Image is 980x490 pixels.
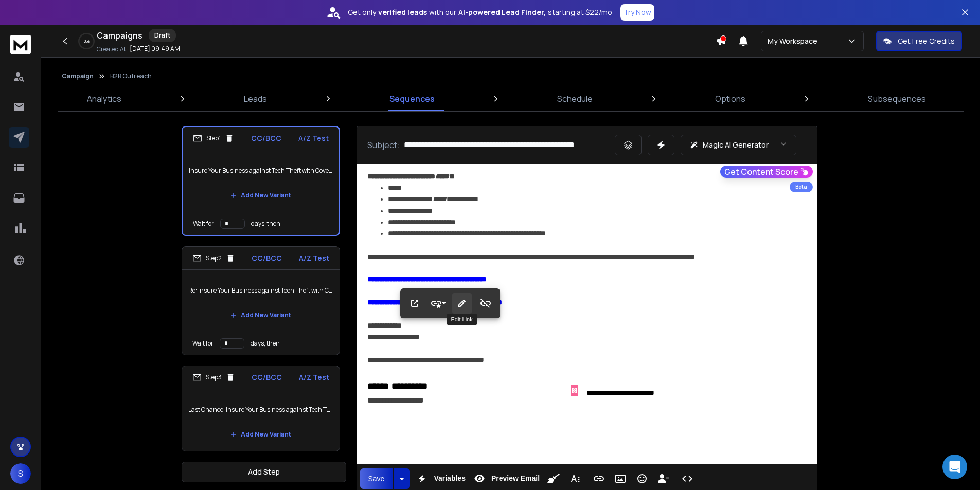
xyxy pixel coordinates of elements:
[868,93,926,105] p: Subsequences
[182,126,340,236] li: Step1CC/BCCA/Z TestInsure Your Business against Tech Theft with CoverCloudAdd New VariantWait for...
[942,455,967,479] div: Open Intercom Messenger
[299,253,329,263] p: A/Z Test
[790,182,813,192] div: Beta
[238,86,273,111] a: Leads
[189,156,333,185] p: Insure Your Business against Tech Theft with CoverCloud
[544,468,563,489] button: Clean HTML
[378,7,427,17] strong: verified leads
[222,424,299,445] button: Add New Variant
[412,468,468,489] button: Variables
[703,140,769,150] p: Magic AI Generator
[298,133,329,143] p: A/Z Test
[87,93,121,105] p: Analytics
[654,468,673,489] button: Insert Unsubscribe Link
[62,72,94,80] button: Campaign
[97,29,142,42] h1: Campaigns
[623,7,651,17] p: Try Now
[678,468,697,489] button: Code View
[360,468,393,489] button: Save
[715,93,745,105] p: Options
[10,35,31,54] img: logo
[565,468,585,489] button: More Text
[110,72,152,80] p: B2B Outreach
[130,45,180,53] p: [DATE] 09:49 AM
[193,134,234,143] div: Step 1
[862,86,932,111] a: Subsequences
[251,339,280,348] p: days, then
[458,7,546,17] strong: AI-powered Lead Finder,
[432,474,468,483] span: Variables
[447,314,477,325] div: Edit Link
[192,373,235,382] div: Step 3
[611,468,630,489] button: Insert Image (Ctrl+P)
[251,220,280,228] p: days, then
[389,93,435,105] p: Sequences
[470,468,542,489] button: Preview Email
[252,372,282,383] p: CC/BCC
[182,246,340,355] li: Step2CC/BCCA/Z TestRe: Insure Your Business against Tech Theft with CoverCloudAdd New VariantWait...
[188,395,333,424] p: Last Chance: Insure Your Business against Tech Theft with CoverCloud
[489,474,542,483] span: Preview Email
[768,36,822,46] p: My Workspace
[182,462,346,482] button: Add Step
[193,220,214,228] p: Wait for
[720,166,813,178] button: Get Content Score
[149,29,176,42] div: Draft
[244,93,267,105] p: Leads
[182,366,340,451] li: Step3CC/BCCA/Z TestLast Chance: Insure Your Business against Tech Theft with CoverCloudAdd New Va...
[551,86,599,111] a: Schedule
[367,139,400,151] p: Subject:
[10,463,31,484] button: S
[81,86,128,111] a: Analytics
[589,468,609,489] button: Insert Link (Ctrl+K)
[709,86,752,111] a: Options
[383,86,441,111] a: Sequences
[557,93,593,105] p: Schedule
[898,36,955,46] p: Get Free Credits
[84,38,90,44] p: 0 %
[348,7,612,17] p: Get only with our starting at $22/mo
[188,276,333,305] p: Re: Insure Your Business against Tech Theft with CoverCloud
[192,339,213,348] p: Wait for
[252,253,282,263] p: CC/BCC
[681,135,796,155] button: Magic AI Generator
[876,31,962,51] button: Get Free Credits
[299,372,329,383] p: A/Z Test
[222,185,299,206] button: Add New Variant
[429,293,448,314] button: Style
[192,253,235,263] div: Step 2
[97,45,128,53] p: Created At:
[222,305,299,325] button: Add New Variant
[251,133,281,143] p: CC/BCC
[632,468,652,489] button: Emoticons
[405,293,424,314] button: Open Link
[620,4,654,21] button: Try Now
